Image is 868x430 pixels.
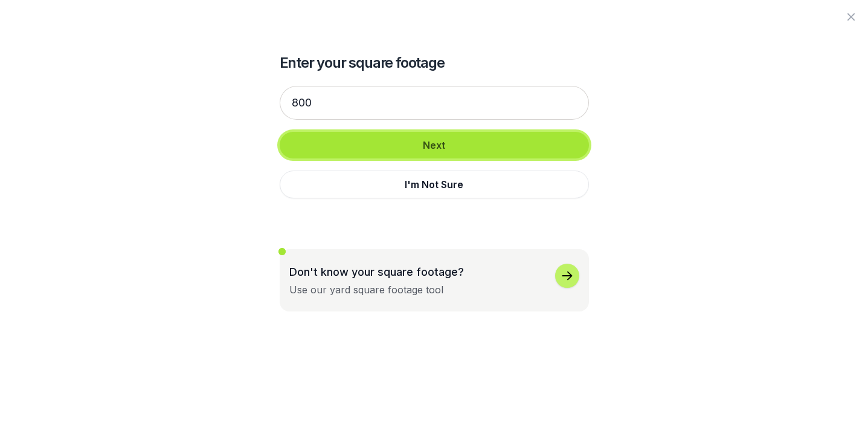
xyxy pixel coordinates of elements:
[280,249,589,311] button: Don't know your square footage?Use our yard square footage tool
[289,264,464,280] p: Don't know your square footage?
[289,282,443,297] div: Use our yard square footage tool
[280,171,589,198] button: I'm Not Sure
[280,53,589,73] h2: Enter your square footage
[280,132,589,158] button: Next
